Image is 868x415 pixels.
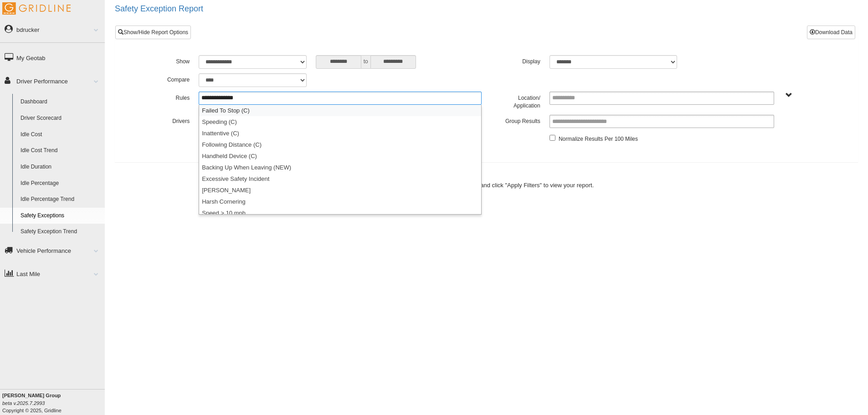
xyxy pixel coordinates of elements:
[2,2,71,15] img: Gridline
[16,175,105,192] a: Idle Percentage
[16,191,105,208] a: Idle Percentage Trend
[136,73,194,84] label: Compare
[16,110,105,127] a: Driver Scorecard
[2,392,105,414] div: Copyright © 2025, Gridline
[113,181,860,190] div: Please select your filter options above and click "Apply Filters" to view your report.
[807,26,855,39] button: Download Data
[115,26,191,39] a: Show/Hide Report Options
[486,55,544,66] label: Display
[199,196,481,207] li: Harsh Cornering
[136,92,194,102] label: Rules
[16,159,105,175] a: Idle Duration
[199,162,481,173] li: Backing Up When Leaving (NEW)
[16,127,105,143] a: Idle Cost
[199,150,481,162] li: Handheld Device (C)
[199,207,481,219] li: Speed > 10 mph
[2,393,61,398] b: [PERSON_NAME] Group
[199,116,481,128] li: Speeding (C)
[199,128,481,139] li: Inattentive (C)
[136,115,194,126] label: Drivers
[16,208,105,224] a: Safety Exceptions
[115,5,868,14] h2: Safety Exception Report
[16,94,105,110] a: Dashboard
[559,133,638,143] label: Normalize Results Per 100 Miles
[199,139,481,150] li: Following Distance (C)
[486,115,544,126] label: Group Results
[361,55,370,69] span: to
[199,105,481,116] li: Failed To Stop (C)
[136,55,194,66] label: Show
[199,173,481,184] li: Excessive Safety Incident
[16,143,105,159] a: Idle Cost Trend
[486,92,544,110] label: Location/ Application
[16,224,105,240] a: Safety Exception Trend
[2,400,45,406] i: beta v.2025.7.2993
[199,184,481,196] li: [PERSON_NAME]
